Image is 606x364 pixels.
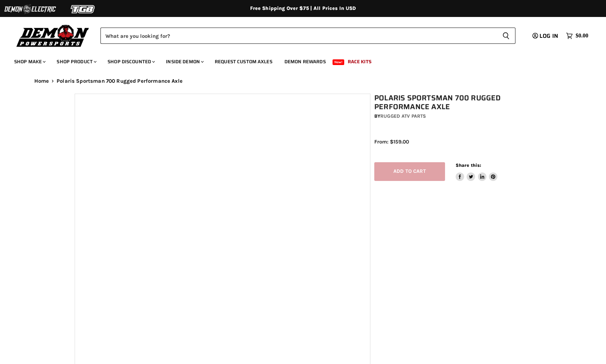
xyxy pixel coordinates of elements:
ul: Main menu [9,52,587,69]
img: TGB Logo 2 [57,2,110,16]
h1: Polaris Sportsman 700 Rugged Performance Axle [374,94,536,111]
div: Free Shipping Over $75 | All Prices In USD [20,5,586,12]
a: Inside Demon [161,54,208,69]
form: Product [100,28,515,44]
input: Search [100,28,497,44]
a: Shop Make [9,54,50,69]
a: Home [34,78,49,84]
img: Demon Electric Logo 2 [4,2,57,16]
div: by [374,112,536,120]
a: Demon Rewards [279,54,331,69]
span: $0.00 [576,33,588,39]
button: Search [497,28,515,44]
span: Polaris Sportsman 700 Rugged Performance Axle [57,78,183,84]
a: Shop Discounted [102,54,159,69]
a: Request Custom Axles [209,54,278,69]
nav: Breadcrumbs [20,78,586,84]
aside: Share this: [456,162,498,181]
a: Rugged ATV Parts [380,113,426,119]
a: Race Kits [342,54,377,69]
a: Log in [529,33,562,39]
span: New! [333,59,345,65]
span: From: $159.00 [374,139,409,145]
a: Shop Product [51,54,101,69]
img: Demon Powersports [14,23,92,48]
span: Log in [539,31,558,40]
span: Share this: [456,163,481,168]
a: $0.00 [562,31,592,41]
